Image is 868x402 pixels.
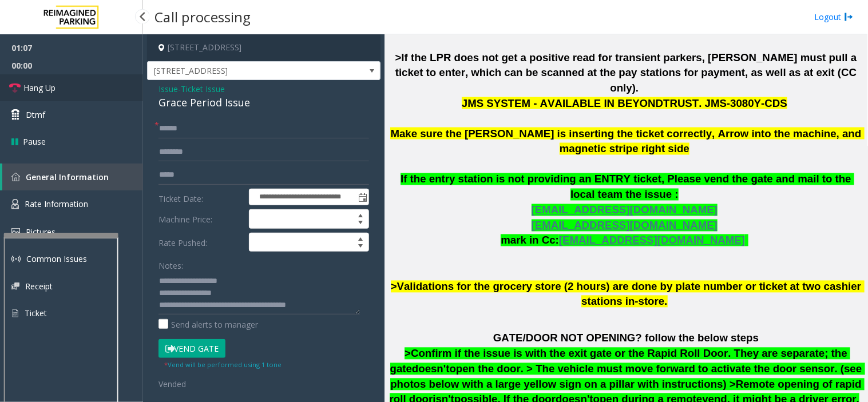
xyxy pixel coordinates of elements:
[158,319,258,331] label: Send alerts to manager
[493,332,759,344] span: GATE/DOOR NOT OPENING? follow the below steps
[178,83,225,94] span: -
[181,83,225,95] span: Ticket Issue
[412,363,450,375] span: doesn't
[352,210,368,219] span: Increase value
[352,233,368,242] span: Increase value
[501,234,559,246] span: mark in Cc:
[26,226,56,237] span: Pictures
[11,173,20,181] img: 'icon'
[149,3,256,31] h3: Call processing
[462,97,787,109] span: JMS SYSTEM - AVAILABLE IN BEYONDTRUST. JMS-3080Y-CDS
[11,228,20,236] img: 'icon'
[158,339,225,359] button: Vend Gate
[401,173,854,201] span: If the entry station is not providing an ENTRY ticket, Please vend the gate and mail to the local...
[532,222,718,231] a: [EMAIL_ADDRESS][DOMAIN_NAME]
[559,237,745,246] a: [EMAIL_ADDRESS][DOMAIN_NAME]
[23,136,46,148] span: Pause
[158,379,186,389] span: Vended
[532,206,718,216] a: [EMAIL_ADDRESS][DOMAIN_NAME]
[390,128,864,155] span: Make sure the [PERSON_NAME] is inserting the ticket correctly, Arrow into the machine, and magnet...
[395,51,859,94] span: >If the LPR does not get a positive read for transient parkers, [PERSON_NAME] must pull a ticket ...
[158,83,178,95] span: Issue
[845,11,854,23] img: logout
[390,348,851,375] span: >Confirm if the issue is with the exit gate or the Rapid Roll Door. They are separate; the gate
[352,219,368,228] span: Decrease value
[158,95,369,110] div: Grace Period Issue
[11,199,19,209] img: 'icon'
[147,34,381,61] h4: [STREET_ADDRESS]
[164,360,282,369] small: Vend will be performed using 1 tone
[2,164,143,190] a: General Information
[532,204,718,216] span: [EMAIL_ADDRESS][DOMAIN_NAME]
[532,220,718,232] span: [EMAIL_ADDRESS][DOMAIN_NAME]
[158,256,183,272] label: Notes:
[156,189,246,206] label: Ticket Date:
[26,109,45,121] span: Dtmf
[156,233,246,252] label: Rate Pushed:
[815,11,854,23] a: Logout
[559,234,745,246] span: [EMAIL_ADDRESS][DOMAIN_NAME]
[356,189,368,205] span: Toggle popup
[156,209,246,229] label: Machine Price:
[26,172,109,182] span: General Information
[23,82,56,94] span: Hang Up
[25,198,88,209] span: Rate Information
[148,62,334,80] span: [STREET_ADDRESS]
[391,281,865,308] span: >Validations for the grocery store (2 hours) are done by plate number or ticket at two cashier st...
[352,242,368,252] span: Decrease value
